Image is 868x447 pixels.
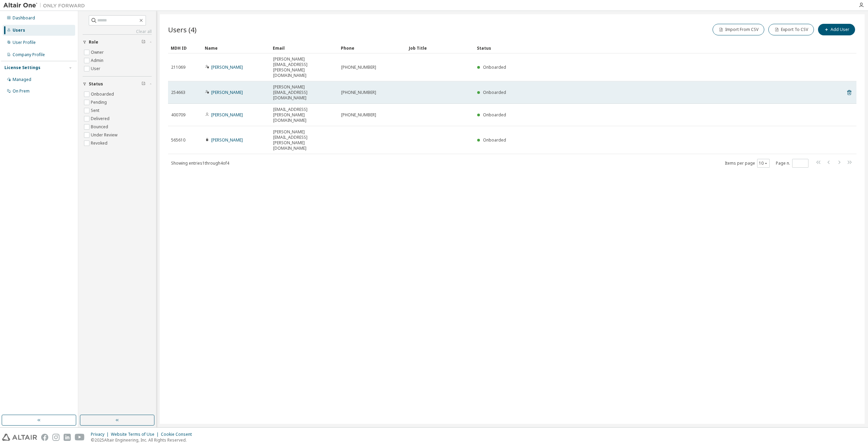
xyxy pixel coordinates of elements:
span: Clear filter [141,39,146,45]
label: Bounced [91,123,110,131]
span: 211069 [171,65,185,70]
a: Clear all [83,29,152,34]
img: facebook.svg [41,434,48,441]
span: [PHONE_NUMBER] [341,90,376,95]
span: [PERSON_NAME][EMAIL_ADDRESS][DOMAIN_NAME] [273,84,335,101]
span: Onboarded [483,89,506,95]
span: [PHONE_NUMBER] [341,112,376,118]
label: Revoked [91,139,109,147]
label: Delivered [91,115,111,123]
img: Altair One [3,2,88,9]
div: User Profile [13,40,36,45]
span: 254663 [171,90,185,95]
a: [PERSON_NAME] [211,64,243,70]
span: Onboarded [483,64,506,70]
div: License Settings [4,65,40,70]
div: Email [273,43,335,53]
button: Export To CSV [768,24,814,35]
div: Name [205,43,267,53]
span: [PERSON_NAME][EMAIL_ADDRESS][PERSON_NAME][DOMAIN_NAME] [273,129,335,151]
span: Clear filter [141,81,146,87]
a: [PERSON_NAME] [211,89,243,95]
button: Import From CSV [713,24,764,35]
div: Job Title [409,43,471,53]
button: Status [83,77,152,92]
label: Pending [91,98,108,106]
span: Onboarded [483,137,506,143]
span: [EMAIL_ADDRESS][PERSON_NAME][DOMAIN_NAME] [273,107,335,123]
div: Managed [13,77,31,82]
img: instagram.svg [52,434,60,441]
div: Company Profile [13,52,45,57]
div: Status [477,43,821,53]
img: youtube.svg [75,434,85,441]
div: Privacy [91,432,111,437]
img: altair_logo.svg [2,434,37,441]
a: [PERSON_NAME] [211,112,243,118]
span: Items per page [725,159,770,168]
span: Users (4) [168,25,197,34]
span: Status [89,81,103,87]
button: Role [83,35,152,50]
div: Website Terms of Use [111,432,161,437]
span: 400709 [171,112,185,118]
a: [PERSON_NAME] [211,137,243,143]
span: Role [89,39,98,45]
span: 565610 [171,137,185,143]
img: linkedin.svg [64,434,71,441]
span: Page n. [776,159,808,168]
span: Onboarded [483,112,506,118]
button: Add User [818,24,855,35]
div: Dashboard [13,15,35,21]
div: On Prem [13,88,30,94]
p: © 2025 Altair Engineering, Inc. All Rights Reserved. [91,437,196,443]
div: MDH ID [171,43,199,53]
label: Onboarded [91,90,115,98]
div: Phone [341,43,403,53]
span: [PERSON_NAME][EMAIL_ADDRESS][PERSON_NAME][DOMAIN_NAME] [273,56,335,78]
label: Sent [91,106,101,115]
div: Cookie Consent [161,432,196,437]
label: Owner [91,48,105,56]
span: Showing entries 1 through 4 of 4 [171,160,229,166]
label: User [91,65,102,73]
label: Under Review [91,131,119,139]
span: [PHONE_NUMBER] [341,65,376,70]
button: 10 [759,161,768,166]
div: Users [13,28,25,33]
label: Admin [91,56,105,65]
